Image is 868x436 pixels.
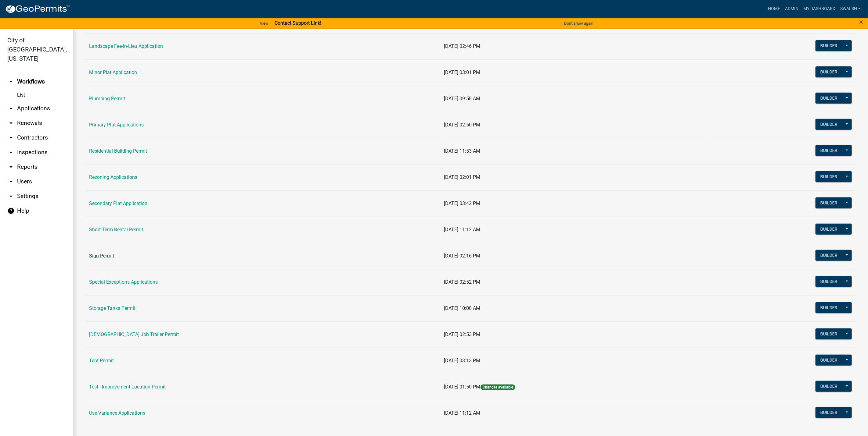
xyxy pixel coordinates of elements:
i: arrow_drop_down [7,105,15,112]
a: Landscape Fee-In-Lieu Application [89,43,163,49]
i: help [7,207,15,214]
button: Don't show again [562,18,596,28]
span: [DATE] 02:01 PM [444,174,481,180]
span: [DATE] 11:53 AM [444,148,481,154]
button: Builder [816,224,842,235]
button: Builder [816,250,842,261]
a: swalsh [838,3,863,15]
i: arrow_drop_down [7,163,15,171]
button: Builder [816,171,842,182]
i: arrow_drop_down [7,178,15,185]
i: arrow_drop_down [7,149,15,156]
button: Builder [816,40,842,51]
span: [DATE] 02:52 PM [444,279,481,285]
span: [DATE] 03:01 PM [444,69,481,75]
a: Residential Building Permit [89,148,147,154]
a: View [258,18,271,28]
button: Builder [816,407,842,418]
button: Builder [816,276,842,287]
span: [DATE] 11:12 AM [444,410,481,416]
a: My Dashboard [801,3,838,15]
a: Storage Tanks Permit [89,305,135,311]
span: × [859,18,863,26]
a: Rezoning Applications [89,174,137,180]
span: [DATE] 02:46 PM [444,43,481,49]
strong: Contact Support Link! [275,20,321,26]
button: Builder [816,302,842,313]
a: Home [765,3,783,15]
span: [DATE] 02:53 PM [444,331,481,337]
button: Builder [816,66,842,77]
span: [DATE] 10:00 AM [444,305,481,311]
a: Secondary Plat Application [89,200,147,206]
button: Builder [816,381,842,392]
a: Use Variance Applications [89,410,145,416]
span: [DATE] 09:58 AM [444,96,481,101]
span: Changes available [481,385,515,390]
span: [DATE] 03:42 PM [444,200,481,206]
a: Admin [783,3,801,15]
a: Special Exceptions Applications [89,279,158,285]
a: Sign Permit [89,253,114,259]
i: arrow_drop_up [7,78,15,85]
span: [DATE] 03:13 PM [444,358,481,363]
button: Close [859,18,863,26]
a: Minor Plat Application [89,69,137,75]
span: [DATE] 01:50 PM [444,384,481,390]
a: Plumbing Permit [89,96,125,101]
a: Primary Plat Applications [89,122,144,128]
i: arrow_drop_down [7,134,15,141]
button: Builder [816,355,842,366]
span: [DATE] 02:16 PM [444,253,481,259]
a: [DEMOGRAPHIC_DATA] Job Trailer Permit [89,331,179,337]
i: arrow_drop_down [7,193,15,200]
span: [DATE] 02:50 PM [444,122,481,128]
button: Builder [816,328,842,339]
a: Tent Permit [89,358,114,363]
span: [DATE] 11:12 AM [444,227,481,232]
button: Builder [816,197,842,208]
button: Builder [816,145,842,156]
a: Short-Term Rental Permit [89,227,143,232]
i: arrow_drop_down [7,119,15,127]
button: Builder [816,119,842,130]
a: Test - Improvement Location Permit [89,384,166,390]
button: Builder [816,93,842,104]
